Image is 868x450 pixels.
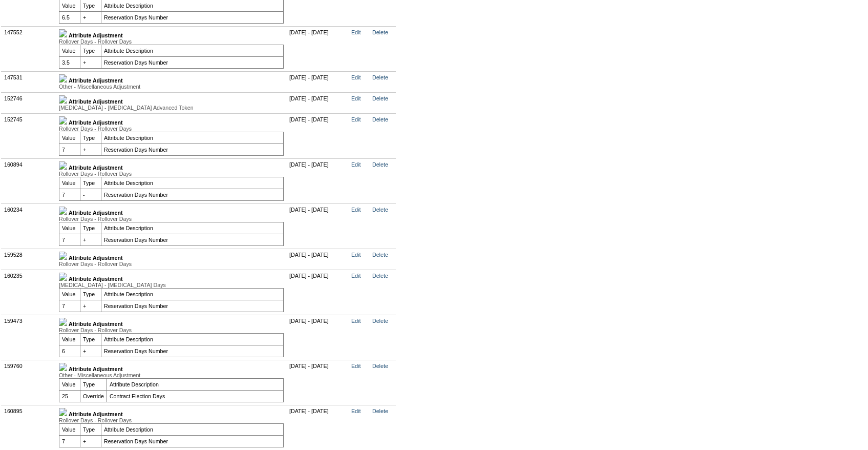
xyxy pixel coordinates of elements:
td: [DATE] - [DATE] [287,203,349,249]
td: Type [80,45,101,56]
div: Rollover Days - Rollover Days [59,126,284,132]
td: [DATE] - [DATE] [287,26,349,71]
td: [DATE] - [DATE] [287,315,349,360]
td: Value [59,45,80,56]
img: b_plus.gif [59,252,67,260]
div: Rollover Days - Rollover Days [59,38,284,45]
td: Reservation Days Number [101,300,284,312]
div: Rollover Days - Rollover Days [59,261,284,267]
img: b_minus.gif [59,273,67,281]
td: Reservation Days Number [101,435,284,447]
td: 159473 [2,315,56,360]
td: Value [59,222,80,234]
img: b_plus.gif [59,95,67,104]
td: 7 [59,234,80,246]
div: [MEDICAL_DATA] - [MEDICAL_DATA] Advanced Token [59,105,284,111]
td: - [80,189,101,200]
td: Attribute Description [101,132,284,144]
td: + [80,11,101,23]
td: Attribute Description [101,222,284,234]
a: Edit [351,273,361,279]
td: 159760 [2,360,56,405]
a: Edit [351,29,361,35]
td: Reservation Days Number [101,345,284,357]
a: Delete [372,95,388,101]
a: Edit [351,95,361,101]
td: 6 [59,345,80,357]
td: 152746 [2,92,56,113]
img: b_minus.gif [59,29,67,37]
td: Reservation Days Number [101,56,284,68]
a: Delete [372,252,388,258]
td: Type [80,423,101,435]
td: 7 [59,435,80,447]
td: [DATE] - [DATE] [287,158,349,203]
td: + [80,300,101,312]
a: Delete [372,273,388,279]
td: + [80,144,101,155]
td: Type [80,222,101,234]
div: [MEDICAL_DATA] - [MEDICAL_DATA] Days [59,282,284,288]
td: Type [80,177,101,189]
b: Attribute Adjustment [69,255,123,261]
td: [DATE] - [DATE] [287,249,349,270]
td: 160235 [2,270,56,315]
a: Delete [372,29,388,35]
td: 25 [59,390,80,402]
img: b_plus.gif [59,74,67,83]
td: [DATE] - [DATE] [287,113,349,158]
a: Edit [351,363,361,369]
td: Type [80,132,101,144]
td: 152745 [2,113,56,158]
td: + [80,345,101,357]
td: Attribute Description [101,45,284,56]
td: Reservation Days Number [101,234,284,246]
div: Other - Miscellaneous Adjustment [59,84,284,90]
a: Edit [351,207,361,213]
img: b_minus.gif [59,363,67,371]
td: Contract Election Days [107,390,283,402]
b: Attribute Adjustment [69,77,123,84]
td: Reservation Days Number [101,144,284,155]
td: Override [80,390,107,402]
td: [DATE] - [DATE] [287,92,349,113]
td: Reservation Days Number [101,11,284,23]
td: + [80,435,101,447]
td: Attribute Description [101,423,284,435]
td: [DATE] - [DATE] [287,270,349,315]
td: Value [59,177,80,189]
td: 7 [59,144,80,155]
td: Value [59,288,80,300]
td: 3.5 [59,56,80,68]
td: Attribute Description [101,288,284,300]
td: Value [59,333,80,345]
td: 7 [59,189,80,200]
b: Attribute Adjustment [69,98,123,105]
a: Edit [351,161,361,168]
a: Edit [351,318,361,324]
b: Attribute Adjustment [69,366,123,372]
td: 147552 [2,26,56,71]
b: Attribute Adjustment [69,210,123,216]
a: Edit [351,116,361,122]
div: Rollover Days - Rollover Days [59,327,284,333]
a: Delete [372,161,388,168]
td: Type [80,288,101,300]
a: Edit [351,408,361,414]
div: Other - Miscellaneous Adjustment [59,372,284,378]
td: 160894 [2,158,56,203]
a: Edit [351,252,361,258]
b: Attribute Adjustment [69,321,123,327]
td: [DATE] - [DATE] [287,71,349,92]
td: 7 [59,300,80,312]
td: Attribute Description [101,333,284,345]
b: Attribute Adjustment [69,276,123,282]
a: Delete [372,116,388,122]
td: 159528 [2,249,56,270]
a: Delete [372,363,388,369]
td: Attribute Description [107,378,283,390]
img: b_minus.gif [59,318,67,326]
b: Attribute Adjustment [69,165,123,171]
td: Value [59,132,80,144]
td: Attribute Description [101,177,284,189]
